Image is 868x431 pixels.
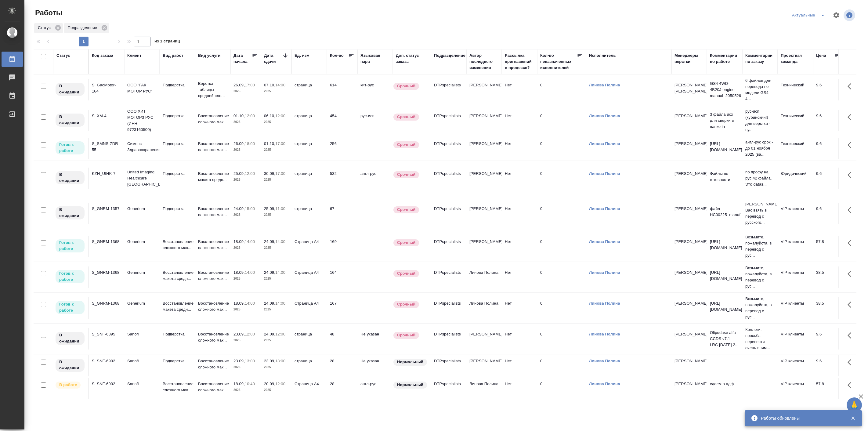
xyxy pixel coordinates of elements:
p: Срочный [397,301,415,307]
td: Страница А4 [291,266,327,288]
p: 14:00 [275,239,285,244]
td: 28 [327,355,357,376]
p: Возьмите, пожалуйста, в перевод с рус... [745,296,775,320]
td: VIP клиенты [778,297,813,319]
td: Нет [502,236,537,257]
div: Комментарии по заказу [745,53,775,65]
p: Срочный [397,83,415,89]
button: Здесь прячутся важные кнопки [844,203,859,217]
p: Срочный [397,332,415,338]
td: страница [291,328,327,350]
td: Нет [502,266,537,288]
p: 2025 [233,119,258,125]
p: 07.10, [264,83,275,87]
p: 2025 [233,177,258,183]
p: Olipudase alfa CCDS v7.1 LRC [DATE] 2... [710,330,739,348]
td: VIP клиенты [778,203,813,224]
button: Здесь прячутся важные кнопки [844,266,859,281]
div: Исполнитель может приступить к работе [55,300,85,315]
p: Восстановление сложного мак... [198,206,227,218]
p: Статус [38,25,53,31]
p: 25.09, [233,171,245,176]
td: страница [291,110,327,131]
td: 0 [537,355,586,376]
div: Комментарии по работе [710,53,739,65]
p: GS4 4WD-4B20J engine manual_2050526 [710,81,739,99]
td: 454 [327,110,357,131]
p: [URL][DOMAIN_NAME].. [710,300,739,313]
p: [PERSON_NAME] [675,141,704,147]
p: Готов к работе [59,142,81,154]
a: Линова Полина [589,171,620,176]
p: 12:00 [245,114,255,118]
td: Нет [502,79,537,100]
p: [PERSON_NAME] [675,113,704,119]
a: Линова Полина [589,83,620,87]
p: 17:00 [275,141,285,146]
p: Восстановление макета средн... [163,300,192,313]
p: Подверстка [163,171,192,177]
td: Нет [502,355,537,376]
td: 0 [537,266,586,288]
div: Кол-во неназначенных исполнителей [540,53,577,71]
p: 26.09, [233,141,245,146]
p: Восстановление сложного мак... [198,300,227,313]
div: Исполнитель [589,53,616,59]
div: S_GNRM-1368 [92,239,121,245]
td: страница [291,203,327,224]
p: 18.09, [233,239,245,244]
td: 0 [537,138,586,159]
td: страница [291,355,327,376]
td: Линова Полина [466,297,502,319]
p: 2025 [264,119,288,125]
p: 14:00 [275,270,285,275]
td: 0 [537,110,586,131]
p: [PERSON_NAME] [675,331,704,337]
p: 14:00 [245,301,255,306]
td: англ-рус [357,168,393,189]
p: ООО ХИТ МОТОРЗ РУС (ИНН 9723160500) [127,108,157,133]
p: 2025 [264,245,288,251]
p: рус-исп (кубинский!) для верстки - ну... [745,108,775,133]
td: 57.8 [813,236,844,257]
p: 01.10, [233,114,245,118]
td: DTPspecialists [431,355,466,376]
a: Линова Полина [589,382,620,386]
div: Подразделение [434,53,465,59]
button: Здесь прячутся важные кнопки [844,110,859,125]
td: Не указан [357,328,393,350]
p: 3 файла исх для сверки в папке in [710,111,739,130]
span: Работы [34,8,62,18]
td: 164 [327,266,357,288]
td: 9.6 [813,138,844,159]
p: Восстановление сложного мак... [198,358,227,370]
a: Линова Полина [589,206,620,211]
p: 2025 [233,245,258,251]
div: Вид услуги [198,53,221,59]
td: 67 [327,203,357,224]
p: 2025 [264,364,288,370]
button: Здесь прячутся важные кнопки [844,297,859,312]
td: 0 [537,236,586,257]
p: 11:00 [275,206,285,211]
p: Готов к работе [59,240,81,252]
p: 2025 [233,88,258,94]
p: Срочный [397,172,415,178]
p: 06.10, [264,114,275,118]
td: Страница А4 [291,297,327,319]
td: 28 [327,378,357,399]
div: S_SMNS-ZDR-55 [92,141,121,153]
td: [PERSON_NAME] [466,110,502,131]
a: Линова Полина [589,359,620,363]
p: 2025 [264,276,288,282]
p: Срочный [397,270,415,277]
p: [PERSON_NAME] Вас взять в перевод с русского... [745,201,775,226]
button: 🙏 [847,397,862,413]
p: Подверстка [163,331,192,337]
td: DTPspecialists [431,110,466,131]
td: Линова Полина [466,266,502,288]
p: 30.09, [264,171,275,176]
p: Файлы по готовности [710,171,739,183]
td: DTPspecialists [431,79,466,100]
p: Срочный [397,240,415,246]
